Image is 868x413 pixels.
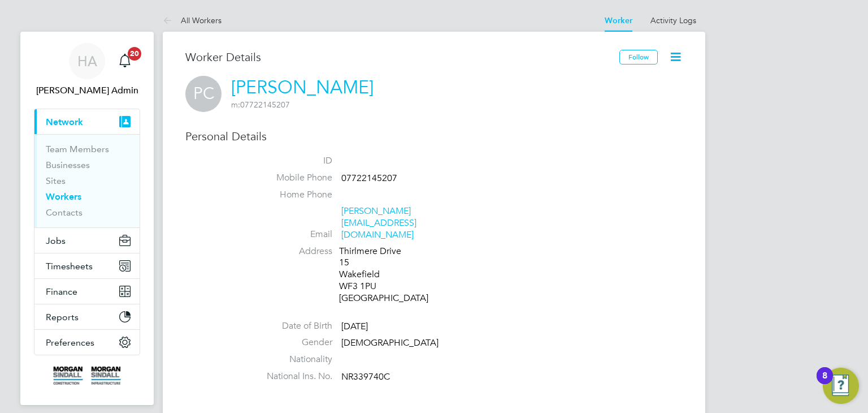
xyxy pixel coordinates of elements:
a: Go to home page [34,367,140,385]
a: [PERSON_NAME] [231,76,374,98]
label: Nationality [253,354,332,365]
label: Address [253,246,332,257]
div: Network [34,134,140,227]
label: ID [253,155,332,167]
span: [DATE] [341,321,368,332]
span: m: [231,100,240,110]
span: Jobs [46,235,66,246]
button: Timesheets [34,253,140,278]
a: 20 [114,43,136,79]
a: Activity Logs [650,15,696,25]
button: Network [34,109,140,134]
span: [DEMOGRAPHIC_DATA] [341,338,439,349]
h3: Worker Details [185,50,619,64]
div: 8 [822,376,827,390]
span: Finance [46,286,77,297]
h3: Personal Details [185,129,683,144]
div: Thirlmere Drive 15 Wakefield WF3 1PU [GEOGRAPHIC_DATA] [339,246,446,304]
button: Jobs [34,228,140,253]
nav: Main navigation [20,32,154,405]
a: Contacts [46,207,83,218]
a: Team Members [46,144,109,154]
button: Open Resource Center, 8 new notifications [823,368,859,404]
a: [PERSON_NAME][EMAIL_ADDRESS][DOMAIN_NAME] [341,205,416,240]
img: morgansindall-logo-retina.png [53,367,121,385]
label: Gender [253,337,332,349]
label: Date of Birth [253,320,332,332]
span: HA [77,54,97,68]
button: Reports [34,304,140,329]
span: 20 [128,47,141,61]
a: All Workers [163,15,222,25]
span: 07722145207 [231,100,290,110]
button: Finance [34,279,140,304]
span: Timesheets [46,261,93,272]
span: Hays Admin [34,84,140,97]
label: Home Phone [253,189,332,201]
span: NR339740C [341,371,390,382]
span: Preferences [46,337,94,348]
a: Worker [605,16,632,25]
label: Mobile Phone [253,172,332,184]
span: Reports [46,312,79,322]
span: Network [46,117,83,127]
label: National Ins. No. [253,371,332,382]
a: Workers [46,191,81,202]
a: Sites [46,175,66,186]
a: Businesses [46,160,90,170]
span: PC [185,76,222,112]
span: 07722145207 [341,173,397,184]
label: Email [253,229,332,240]
button: Preferences [34,330,140,355]
button: Follow [619,50,658,64]
a: HA[PERSON_NAME] Admin [34,43,140,97]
